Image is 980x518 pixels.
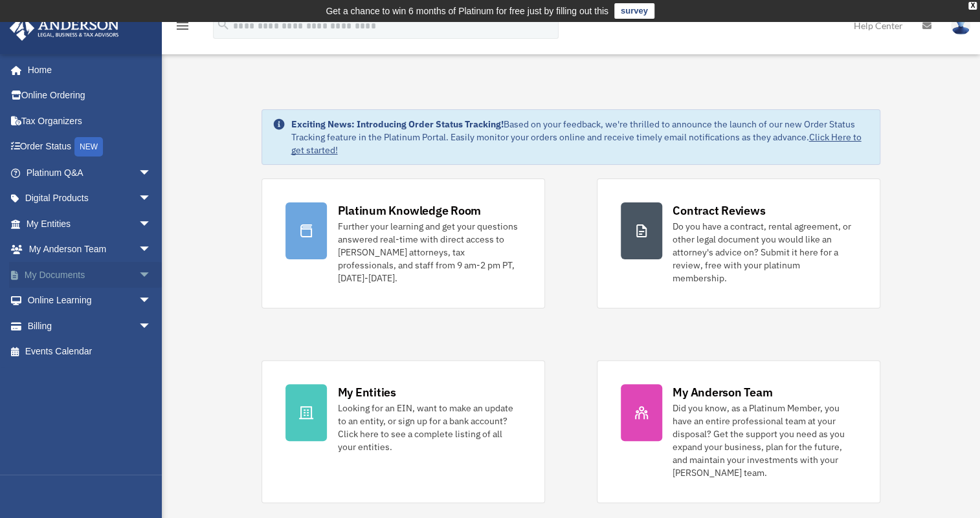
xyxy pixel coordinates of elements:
a: menu [175,23,190,34]
span: arrow_drop_down [139,237,164,263]
a: Click Here to get started! [291,131,861,156]
i: menu [175,18,190,34]
div: NEW [74,137,103,156]
a: Digital Productsarrow_drop_down [9,186,171,211]
span: arrow_drop_down [139,262,164,288]
span: arrow_drop_down [139,211,164,237]
img: Anderson Advisors Platinum Portal [6,16,123,41]
a: Platinum Knowledge Room Further your learning and get your questions answered real-time with dire... [262,178,545,308]
a: Online Learningarrow_drop_down [9,288,171,314]
a: Tax Organizers [9,108,171,134]
a: My Anderson Teamarrow_drop_down [9,237,171,263]
span: arrow_drop_down [139,186,164,212]
div: Based on your feedback, we're thrilled to announce the launch of our new Order Status Tracking fe... [291,118,869,156]
a: Contract Reviews Do you have a contract, rental agreement, or other legal document you would like... [597,178,880,308]
div: Further your learning and get your questions answered real-time with direct access to [PERSON_NAM... [337,220,521,285]
a: My Documentsarrow_drop_down [9,262,171,288]
span: arrow_drop_down [139,160,164,186]
div: close [968,2,977,10]
a: My Anderson Team Did you know, as a Platinum Member, you have an entire professional team at your... [597,360,880,503]
a: Online Ordering [9,83,171,109]
a: Platinum Q&Aarrow_drop_down [9,160,171,186]
div: Do you have a contract, rental agreement, or other legal document you would like an attorney's ad... [673,220,856,285]
a: Events Calendar [9,339,171,365]
a: My Entitiesarrow_drop_down [9,211,171,237]
div: Looking for an EIN, want to make an update to an entity, or sign up for a bank account? Click her... [337,402,521,453]
i: search [216,17,230,32]
div: Did you know, as a Platinum Member, you have an entire professional team at your disposal? Get th... [673,402,856,479]
a: Order StatusNEW [9,134,171,160]
a: Billingarrow_drop_down [9,313,171,339]
a: My Entities Looking for an EIN, want to make an update to an entity, or sign up for a bank accoun... [262,360,545,503]
div: Get a chance to win 6 months of Platinum for free just by filling out this [326,3,608,19]
div: My Entities [337,384,395,400]
img: User Pic [951,16,970,35]
span: arrow_drop_down [139,288,164,314]
a: Home [9,57,164,83]
div: Contract Reviews [673,202,765,219]
a: survey [614,3,654,19]
div: My Anderson Team [673,384,772,400]
div: Platinum Knowledge Room [337,202,481,219]
span: arrow_drop_down [139,313,164,340]
strong: Exciting News: Introducing Order Status Tracking! [291,118,503,130]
